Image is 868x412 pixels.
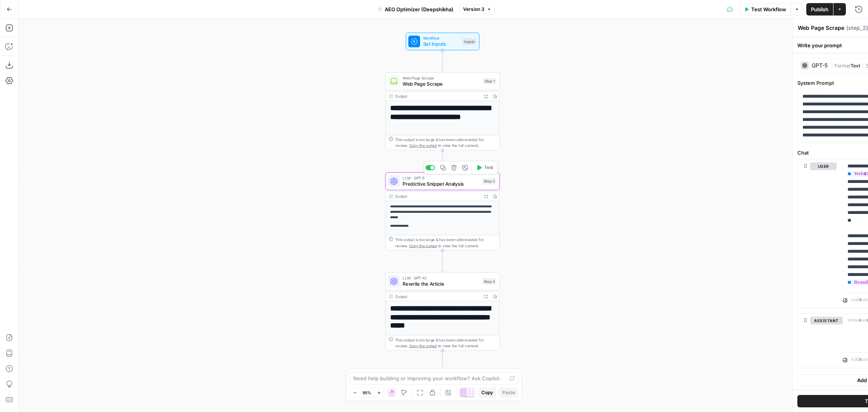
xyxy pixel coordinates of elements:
div: Step 3 [483,278,496,284]
div: Output [395,93,479,99]
g: Edge from step_3 to end [441,350,444,372]
span: Copy the output [409,143,437,148]
span: 95% [363,390,371,396]
g: Edge from step_2 to step_3 [441,250,444,272]
span: Predictive Snippet Analysis [403,180,479,188]
span: Test Workflow [751,5,786,13]
div: This output is too large & has been abbreviated for review. to view the full content. [395,137,496,148]
div: GPT-5 [812,63,828,68]
span: Copy the output [409,243,437,248]
g: Edge from start to step_1 [441,50,444,72]
span: Test [484,164,493,171]
span: Rewrite the Article [403,280,479,288]
button: Copy [478,388,496,398]
div: This output is too large & has been abbreviated for review. to view the full content. [395,337,496,348]
span: Paste [502,389,515,396]
button: Test [473,163,496,172]
button: AEO Optimizer (Deepshikha) [373,3,458,16]
button: Publish [806,3,833,16]
div: Inputs [462,38,476,45]
button: Test Workflow [739,3,791,16]
span: Format [835,63,851,69]
button: Paste [499,388,518,398]
span: | [860,61,866,69]
span: Set Inputs [423,40,460,48]
button: Version 3 [460,4,495,14]
span: ( step_2 ) [846,24,868,32]
span: Web Page Scrape [403,80,480,88]
div: Output [395,293,479,299]
span: | [831,61,835,69]
button: assistant [810,317,843,324]
div: Output [395,193,479,199]
span: Web Page Scrape [403,75,480,81]
div: Step 2 [483,178,496,184]
span: Copy [481,389,493,396]
div: WorkflowSet InputsInputs [385,33,500,50]
span: Text [851,63,860,69]
span: Copy the output [409,343,437,348]
div: This output is too large & has been abbreviated for review. to view the full content. [395,237,496,248]
textarea: Web Page Scrape [798,24,844,32]
div: user [798,159,837,308]
span: AEO Optimizer (Deepshikha) [385,5,453,13]
span: LLM · GPT-5 [403,175,479,181]
button: user [810,162,837,170]
span: Workflow [423,35,460,41]
div: assistant [798,314,837,368]
span: Publish [811,5,828,13]
span: Version 3 [463,6,484,13]
div: Step 1 [483,78,496,84]
span: LLM · GPT-4.1 [403,275,479,281]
